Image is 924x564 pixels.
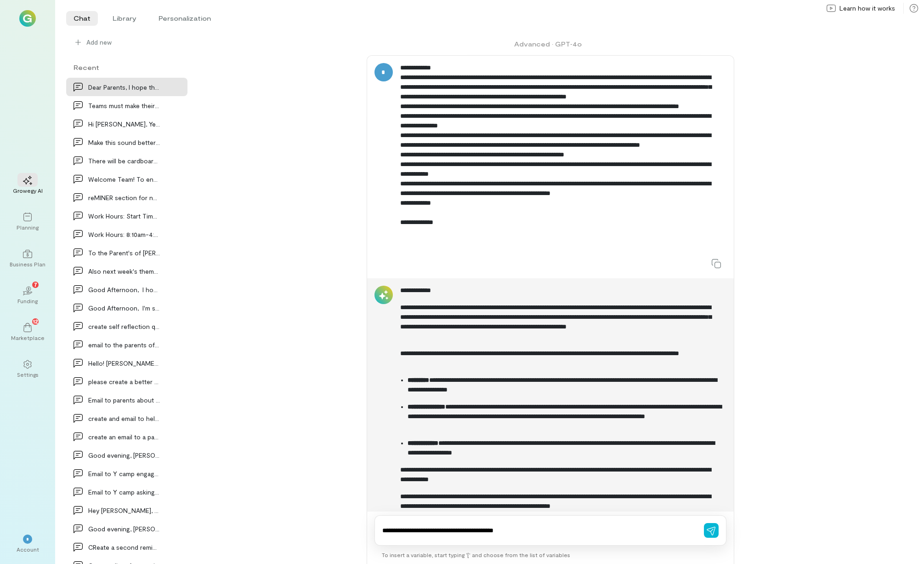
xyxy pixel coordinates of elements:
div: *Account [11,527,44,560]
a: Funding [11,279,44,312]
div: Funding [17,297,38,305]
div: To insert a variable, start typing ‘[’ and choose from the list of variables [374,546,726,564]
span: 12 [33,317,38,325]
div: CReate a second reminder to parents to remind the… [88,542,160,552]
div: Email to Y camp asking them to reserache and look… [88,487,160,497]
div: Work Hours: Start Time: 8:10 AM End Time: 4:35 P… [88,211,160,221]
div: please create a better email to Y [PERSON_NAME]… [88,377,160,386]
div: Make this sound better I also have a question:… [88,138,160,147]
a: Marketplace [11,316,44,349]
div: reMINER section for newsletter for camp staff li… [88,193,160,202]
div: Settings [17,371,39,378]
div: Account [17,546,39,553]
div: Email to Y camp engagement asking them to researc… [88,469,160,478]
li: Library [105,11,144,26]
div: Recent [66,63,187,72]
span: Add new [86,38,112,47]
div: Business Plan [10,260,45,268]
span: 7 [34,280,37,288]
li: Chat [66,11,98,26]
div: create an email to a parent that below is what we… [88,432,160,442]
div: Teams must make their way to the welcome center a… [88,101,160,110]
span: Learn how it works [839,4,895,13]
div: email to the parents of [PERSON_NAME] that she… [88,340,160,350]
a: Settings [11,352,44,386]
div: Good Afternoon, I hope you are doing well. I wa… [88,285,160,294]
div: There will be cardboard boomerangs ready that the… [88,156,160,166]
div: Also next week's theme is Amazing race! So fin… [88,266,160,276]
div: Planning [17,224,39,231]
div: Good Afternoon, I'm sorry for not getting back… [88,303,160,313]
div: Hello! [PERSON_NAME] came in requesting a refu… [88,358,160,368]
div: Growegy AI [13,187,43,194]
div: Good evening, [PERSON_NAME] has a doctor's appointment o… [88,524,160,534]
a: Growegy AI [11,168,44,201]
div: Good evening, [PERSON_NAME] has a doctor's appointment o… [88,450,160,460]
div: Email to parents about behavior of our [DEMOGRAPHIC_DATA]… [88,395,160,405]
a: Planning [11,205,44,238]
div: create and email to help desk to Close Out - ICE… [88,414,160,423]
div: Work Hours: 8:10am-4:35pm with a 30-minute… [88,230,160,239]
div: Hey [PERSON_NAME], checking in. I spoke to [PERSON_NAME] [DATE]… [88,506,160,515]
li: Personalization [151,11,218,26]
div: Welcome Team! To ensure a successful and enjoyabl… [88,174,160,184]
div: create self reflection questions for CIT's that a… [88,322,160,331]
div: Hi [PERSON_NAME], Yes, you are correct. When I pull spec… [88,119,160,129]
div: Dear Parents, I hope this message finds you well.… [88,82,160,92]
a: Business Plan [11,242,44,275]
div: To the Parent's of [PERSON_NAME]: We are pleas… [88,248,160,258]
div: Marketplace [11,334,45,341]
